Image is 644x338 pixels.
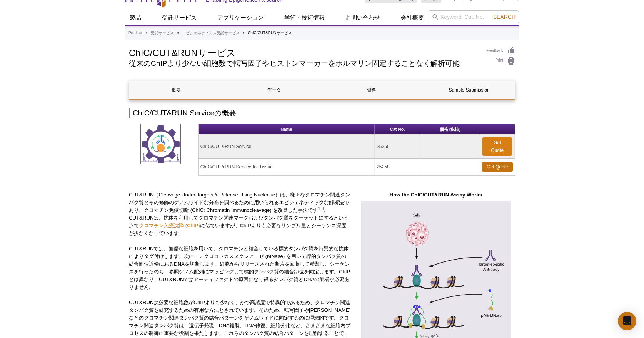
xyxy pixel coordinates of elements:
[248,31,292,35] li: ChIC/CUT&RUNサービス
[482,162,513,172] a: Get Quote
[157,10,201,25] a: 受託サービス
[129,47,479,58] h1: ChIC/CUT&RUNサービス
[420,124,480,135] th: 価格 (税抜)
[227,81,320,99] a: データ
[140,124,181,164] img: ChIC/CUT&RUN Service
[213,10,268,25] a: アプリケーション
[125,10,146,25] a: 製品
[182,30,240,37] a: エピジェネティクス受託サービス
[493,14,516,20] span: Search
[243,31,245,35] li: »
[129,81,223,99] a: 概要
[486,47,515,55] a: Feedback
[325,81,418,99] a: 資料
[129,245,351,291] p: CUT&RUNでは、無傷な細胞を用いて、クロマチンと結合している標的タンパク質を特異的な抗体によりタグ付けします。次に、ミクロコッカスヌクレアーゼ (MNase) を用いて標的タンパク質の結合部...
[318,206,324,211] sup: 1-3
[151,30,174,37] a: 受託サービス
[491,13,518,20] button: Search
[177,31,179,35] li: »
[199,159,375,175] td: ChIC/CUT&RUN Service for Tissue
[375,159,420,175] td: 25258
[375,124,420,135] th: Cat No.
[199,135,375,159] td: ChIC/CUT&RUN Service
[429,10,519,23] input: Keyword, Cat. No.
[139,223,200,228] a: クロマチン免疫沈降 (ChIP)
[375,135,420,159] td: 25255
[341,10,385,25] a: お問い合わせ
[145,31,148,35] li: »
[128,30,143,37] a: Products
[486,57,515,65] a: Print
[422,81,516,99] a: Sample Submission
[129,60,479,67] h2: 従来のChIPより少ない細胞数で転写因子やヒストンマーカーをホルマリン固定することなく解析可能
[199,124,375,135] th: Name
[482,137,512,156] a: Get Quote
[129,108,515,118] h2: ChIC/CUT&RUN Serviceの概要
[390,192,482,198] strong: How the ChIC/CUT&RUN Assay Works
[129,191,351,237] p: CUT&RUN（Cleavage Under Targets & Release Using Nuclease）は、様々なクロマチン関連タンパク質とその修飾のゲノムワイドな分布を調べるために用い...
[396,10,429,25] a: 会社概要
[280,10,329,25] a: 学術・技術情報
[618,312,636,330] div: Open Intercom Messenger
